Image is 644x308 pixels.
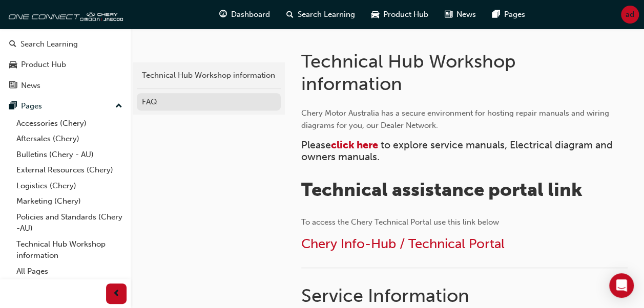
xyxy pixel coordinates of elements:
[456,9,476,20] span: News
[137,93,281,111] a: FAQ
[4,55,127,74] a: Product Hub
[21,80,40,92] div: News
[12,209,127,236] a: Policies and Standards (Chery -AU)
[301,139,615,163] span: to explore service manuals, Electrical diagram and owners manuals.
[626,9,634,20] span: ad
[12,236,127,263] a: Technical Hub Workshop information
[301,139,331,151] span: Please
[278,4,363,25] a: search-iconSearch Learning
[21,59,66,71] div: Product Hub
[4,97,127,116] button: Pages
[12,147,127,163] a: Bulletins (Chery - AU)
[286,8,294,21] span: search-icon
[621,6,639,24] button: ad
[363,4,437,25] a: car-iconProduct Hub
[12,162,127,178] a: External Resources (Chery)
[113,288,120,300] span: prev-icon
[301,50,566,95] h1: Technical Hub Workshop information
[609,273,634,298] div: Open Intercom Messenger
[504,9,525,20] span: Pages
[12,178,127,194] a: Logistics (Chery)
[12,131,127,147] a: Aftersales (Chery)
[9,40,16,49] span: search-icon
[484,4,533,25] a: pages-iconPages
[301,179,583,201] span: Technical assistance portal link
[142,96,276,108] div: FAQ
[12,116,127,131] a: Accessories (Chery)
[142,70,276,81] div: Technical Hub Workshop information
[492,8,500,21] span: pages-icon
[115,100,122,113] span: up-icon
[20,38,78,50] div: Search Learning
[301,108,611,130] span: Chery Motor Australia has a secure environment for hosting repair manuals and wiring diagrams for...
[4,76,127,95] a: News
[231,9,270,20] span: Dashboard
[301,284,469,306] span: Service Information
[219,8,227,21] span: guage-icon
[445,8,452,21] span: news-icon
[12,193,127,209] a: Marketing (Chery)
[21,100,42,112] div: Pages
[9,102,17,111] span: pages-icon
[12,263,127,279] a: All Pages
[4,35,127,54] a: Search Learning
[9,60,17,70] span: car-icon
[301,236,505,252] a: Chery Info-Hub / Technical Portal
[5,4,123,25] img: oneconnect
[211,4,278,25] a: guage-iconDashboard
[371,8,379,21] span: car-icon
[437,4,484,25] a: news-iconNews
[137,67,281,84] a: Technical Hub Workshop information
[301,217,499,227] span: To access the Chery Technical Portal use this link below
[383,9,428,20] span: Product Hub
[298,9,355,20] span: Search Learning
[9,81,17,91] span: news-icon
[331,139,378,151] a: click here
